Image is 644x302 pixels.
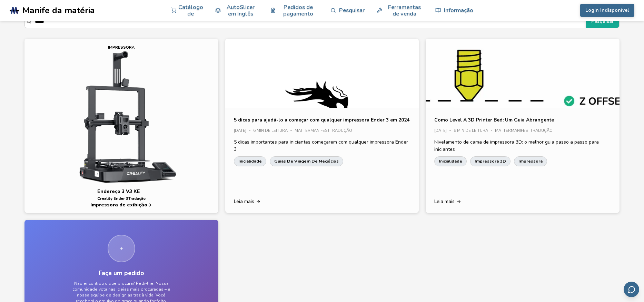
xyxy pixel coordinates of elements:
[514,156,547,166] a: Impressora
[97,195,146,202] p: Creality Ender 3Tradução
[434,199,455,204] span: Leia mais
[35,15,583,28] input: Pesquisar
[586,15,619,28] button: Pesquisar
[454,129,495,133] div: 6 min de leitura
[234,129,253,133] div: [DATE]
[90,202,147,208] span: Impressora de exibição
[434,156,467,166] a: Inicialidade
[434,129,454,133] div: [DATE]
[234,199,254,204] span: Leia mais
[108,44,135,51] p: Impressora
[580,4,634,17] button: Login Indisponível
[24,39,218,213] a: ImpressoraEndereço 3 V3 KECreality Ender 3TraduçãoImpressora de exibição
[225,190,419,213] a: Leia mais
[434,116,554,124] a: Como Level A 3D Printer Bed: Um Guia Abrangente
[295,129,357,133] div: MatterManifestTradução
[234,116,409,124] a: 5 dicas para ajudá-lo a começar com qualquer impressora Ender 3 em 2024
[434,138,611,153] p: Nivelamento de cama de impressora 3D: o melhor guia passo a passo para iniciantes
[470,156,511,166] a: Impressora 3D
[22,6,95,15] span: Manife da matéria
[495,129,557,133] div: MatterManifestTradução
[99,270,144,277] h3: Faça um pedido
[234,138,410,153] p: 5 dicas importantes para iniciantes começarem com qualquer impressora Ender 3
[253,129,295,133] div: 6 min de leitura
[426,190,620,213] a: Leia mais
[97,188,146,195] p: Endereço 3 V3 KE
[225,39,419,184] img: Imagem do artigo
[624,282,639,297] button: Enviar feedback via e-mail
[234,156,266,166] a: Inicialidade
[426,39,620,184] img: Imagem do artigo
[270,156,343,166] a: Guias de viagem de negócios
